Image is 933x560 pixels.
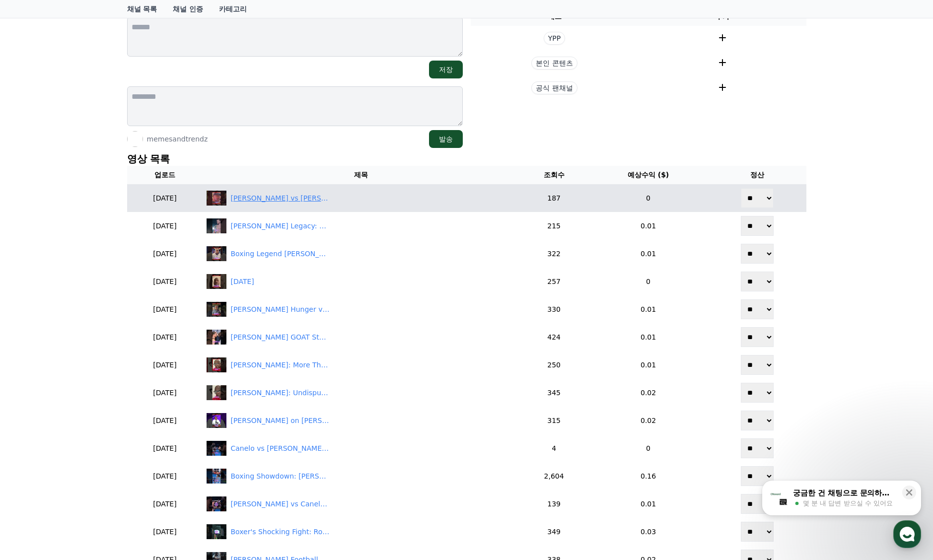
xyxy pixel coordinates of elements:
[429,61,463,78] button: 저장
[207,246,515,261] a: Boxing Legend Crawford: Unbeatable & Setting a New Standard? #shorts Boxing Legend [PERSON_NAME]:...
[230,277,254,287] div: September 19, 2025
[207,274,515,289] a: September 19, 2025 [DATE]
[519,166,589,184] th: 조회수
[207,496,515,511] a: Crawford vs Canelo: Epic Boxing Battle! Fight Highlights! #shorts [PERSON_NAME] vs Canelo: Epic B...
[31,330,37,338] span: 홈
[127,462,203,490] td: [DATE]
[519,490,589,518] td: 139
[708,166,806,184] th: 정산
[207,413,226,428] img: Stephen A. Smith on Crawford's Historic Boxing Triumph! #shorts
[66,315,128,340] a: 대화
[207,469,515,484] a: Boxing Showdown: Crawford's Brutal Punches & Canelo's Battle! #shorts Boxing Showdown: [PERSON_NA...
[127,323,203,351] td: [DATE]
[230,221,330,231] div: Crawford's Legacy: Boxing Legend's Rise to GOAT Status! #shorts
[230,249,330,259] div: Boxing Legend Crawford: Unbeatable & Setting a New Standard? #shorts
[589,379,708,407] td: 0.02
[230,388,330,398] div: Crawford: Undisputed Boxing Champion, Defying ALL Expectations! #shorts
[589,212,708,240] td: 0.01
[230,304,330,315] div: Crawford's Hunger vs. Canelo's Lack: Boxing Legend Debate! #shorts
[127,212,203,240] td: [DATE]
[589,351,708,379] td: 0.01
[3,315,66,340] a: 홈
[589,268,708,295] td: 0
[230,443,330,454] div: Canelo vs Crawford: Unbelievable Boxing Match Highlights! #shorts
[127,434,203,462] td: [DATE]
[519,434,589,462] td: 4
[589,518,708,546] td: 0.03
[230,527,330,537] div: Boxer's Shocking Fight: Robbery, Disrespect, and Championship Drama! #shorts
[127,131,143,147] img: memesandtrendz
[207,302,515,317] a: Crawford's Hunger vs. Canelo's Lack: Boxing Legend Debate! #shorts [PERSON_NAME] Hunger vs. Canel...
[519,268,589,295] td: 257
[230,416,330,426] div: Stephen A. Smith on Crawford's Historic Boxing Triumph! #shorts
[127,518,203,546] td: [DATE]
[589,166,708,184] th: 예상수익 ($)
[519,184,589,212] td: 187
[589,323,708,351] td: 0.01
[589,490,708,518] td: 0.01
[230,360,330,370] div: Crawford: More Than Mayweather? Boxing Legend's Unbelievable Victory #shorts
[589,434,708,462] td: 0
[207,524,226,539] img: Boxer's Shocking Fight: Robbery, Disrespect, and Championship Drama! #shorts
[207,357,515,372] a: Crawford: More Than Mayweather? Boxing Legend's Unbelievable Victory #shorts [PERSON_NAME]: More ...
[230,193,330,204] div: Crawford vs Mayweather: Boxing Styles Debate & Historic Victory! #shorts
[519,212,589,240] td: 215
[207,441,515,456] a: Canelo vs Crawford: Unbelievable Boxing Match Highlights! #shorts Canelo vs [PERSON_NAME]: Unbeli...
[207,469,226,484] img: Boxing Showdown: Crawford's Brutal Punches & Canelo's Battle! #shorts
[127,166,203,184] th: 업로드
[127,184,203,212] td: [DATE]
[207,191,515,206] a: Crawford vs Mayweather: Boxing Styles Debate & Historic Victory! #shorts [PERSON_NAME] vs [PERSON...
[589,407,708,434] td: 0.02
[519,240,589,268] td: 322
[207,330,226,345] img: Crawford's GOAT Status: He's Done! Real Talk on Doubts & Victory! #shortsv
[127,490,203,518] td: [DATE]
[203,166,519,184] th: 제목
[207,441,226,456] img: Canelo vs Crawford: Unbelievable Boxing Match Highlights! #shorts
[207,524,515,539] a: Boxer's Shocking Fight: Robbery, Disrespect, and Championship Drama! #shorts Boxer's Shocking Fig...
[519,462,589,490] td: 2,604
[429,130,463,148] button: 발송
[127,240,203,268] td: [DATE]
[207,330,515,345] a: Crawford's GOAT Status: He's Done! Real Talk on Doubts & Victory! #shortsv [PERSON_NAME] GOAT Sta...
[127,268,203,295] td: [DATE]
[128,315,191,340] a: 설정
[519,379,589,407] td: 345
[207,274,226,289] img: September 19, 2025
[230,471,330,482] div: Boxing Showdown: Crawford's Brutal Punches & Canelo's Battle! #shorts
[519,518,589,546] td: 349
[127,295,203,323] td: [DATE]
[207,385,515,400] a: Crawford: Undisputed Boxing Champion, Defying ALL Expectations! #shorts [PERSON_NAME]: Undisputed...
[589,184,708,212] td: 0
[589,295,708,323] td: 0.01
[589,462,708,490] td: 0.16
[207,218,515,233] a: Crawford's Legacy: Boxing Legend's Rise to GOAT Status! #shorts [PERSON_NAME] Legacy: Boxing Lege...
[207,357,226,372] img: Crawford: More Than Mayweather? Boxing Legend's Unbelievable Victory #shorts
[531,57,577,70] span: 본인 콘텐츠
[127,379,203,407] td: [DATE]
[207,191,226,206] img: Crawford vs Mayweather: Boxing Styles Debate & Historic Victory! #shorts
[207,246,226,261] img: Boxing Legend Crawford: Unbeatable & Setting a New Standard? #shorts
[589,240,708,268] td: 0.01
[207,218,226,233] img: Crawford's Legacy: Boxing Legend's Rise to GOAT Status! #shorts
[230,332,330,343] div: Crawford's GOAT Status: He's Done! Real Talk on Doubts & Victory! #shortsv
[91,330,103,338] span: 대화
[127,407,203,434] td: [DATE]
[519,407,589,434] td: 315
[531,81,577,94] span: 공식 팬채널
[147,134,208,144] p: memesandtrendz
[519,323,589,351] td: 424
[207,385,226,400] img: Crawford: Undisputed Boxing Champion, Defying ALL Expectations! #shorts
[230,499,330,509] div: Crawford vs Canelo: Epic Boxing Battle! Fight Highlights! #shorts
[544,32,565,45] span: YPP
[127,351,203,379] td: [DATE]
[127,152,806,166] p: 영상 목록
[519,351,589,379] td: 250
[207,496,226,511] img: Crawford vs Canelo: Epic Boxing Battle! Fight Highlights! #shorts
[207,413,515,428] a: Stephen A. Smith on Crawford's Historic Boxing Triumph! #shorts [PERSON_NAME] on [PERSON_NAME] Hi...
[207,302,226,317] img: Crawford's Hunger vs. Canelo's Lack: Boxing Legend Debate! #shorts
[519,295,589,323] td: 330
[153,330,165,338] span: 설정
